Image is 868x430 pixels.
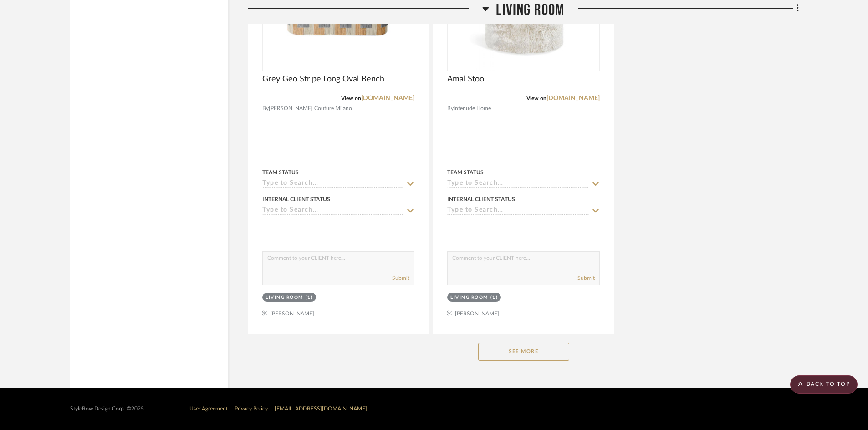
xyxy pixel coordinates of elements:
div: StyleRow Design Corp. ©2025 [70,405,144,412]
input: Type to Search… [262,207,403,215]
span: View on [526,96,546,101]
div: Team Status [447,168,484,177]
span: View on [341,96,361,101]
button: Submit [392,274,409,282]
input: Type to Search… [262,180,403,188]
div: (1) [306,294,313,301]
div: Team Status [262,168,299,177]
button: Submit [577,274,595,282]
button: See More [478,343,569,361]
a: [DOMAIN_NAME] [361,95,414,101]
div: Internal Client Status [447,195,515,203]
a: [DOMAIN_NAME] [546,95,600,101]
a: Privacy Policy [235,406,268,411]
a: [EMAIL_ADDRESS][DOMAIN_NAME] [275,406,367,411]
div: (1) [490,294,498,301]
span: Grey Geo Stripe Long Oval Bench [262,74,384,84]
scroll-to-top-button: BACK TO TOP [790,375,858,394]
div: Living Room [266,294,303,301]
input: Type to Search… [447,180,588,188]
input: Type to Search… [447,207,588,215]
div: Living Room [450,294,488,301]
span: [PERSON_NAME] Couture Milano [269,104,352,113]
span: By [262,104,269,113]
div: Internal Client Status [262,195,330,203]
span: Amal Stool [447,74,486,84]
span: Interlude Home [454,104,491,113]
span: By [447,104,454,113]
a: User Agreement [189,406,228,411]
